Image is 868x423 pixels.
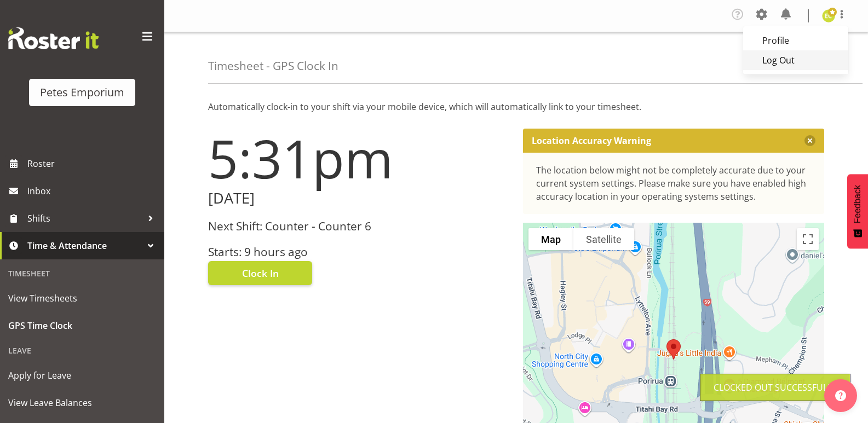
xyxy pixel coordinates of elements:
span: View Timesheets [8,290,156,306]
button: Feedback - Show survey [847,174,868,248]
span: Feedback [853,185,863,223]
a: GPS Time Clock [3,312,162,339]
button: Clock In [208,261,312,285]
div: Timesheet [3,262,162,285]
div: Leave [3,339,162,362]
span: View Leave Balances [8,395,156,411]
p: Location Accuracy Warning [532,135,651,146]
p: Automatically clock-in to your shift via your mobile device, which will automatically link to you... [208,100,824,113]
a: View Leave Balances [3,389,162,416]
button: Show satellite imagery [573,228,634,250]
span: Apply for Leave [8,367,156,384]
div: Petes Emporium [40,84,124,101]
h2: [DATE] [208,190,510,207]
span: GPS Time Clock [8,317,156,334]
a: Apply for Leave [3,362,162,389]
button: Toggle fullscreen view [797,228,819,250]
span: Clock In [242,266,279,280]
h4: Timesheet - GPS Clock In [208,60,338,72]
h1: 5:31pm [208,129,510,188]
div: Clocked out Successfully [714,381,837,394]
h3: Next Shift: Counter - Counter 6 [208,220,510,233]
div: The location below might not be completely accurate due to your current system settings. Please m... [536,164,812,203]
a: Log Out [743,50,848,70]
span: Shifts [27,210,142,227]
img: Rosterit website logo [8,27,99,49]
span: Inbox [27,183,159,199]
span: Roster [27,155,159,172]
span: Time & Attendance [27,237,142,254]
button: Show street map [528,228,573,250]
a: Profile [743,31,848,50]
img: emma-croft7499.jpg [822,9,835,22]
a: View Timesheets [3,285,162,312]
h3: Starts: 9 hours ago [208,246,510,258]
img: help-xxl-2.png [835,390,846,401]
button: Close message [804,135,815,146]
